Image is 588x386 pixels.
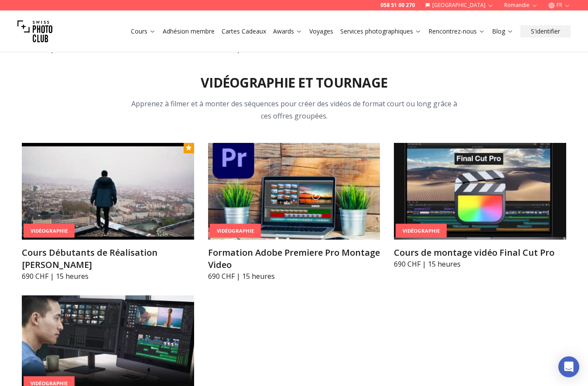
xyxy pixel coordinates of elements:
p: 690 CHF | 15 heures [394,259,566,269]
h3: Cours de montage vidéo Final Cut Pro [394,247,566,259]
img: Cours de montage vidéo Final Cut Pro [394,143,566,240]
a: Services photographiques [340,27,421,36]
a: Awards [273,27,302,36]
img: Cours Débutants de Réalisation Vidéo [22,143,194,240]
p: 690 CHF | 15 heures [208,271,380,281]
button: Cartes Cadeaux [218,25,270,37]
img: Swiss photo club [17,14,52,49]
a: Cartes Cadeaux [222,27,266,36]
a: Formation Adobe Premiere Pro Montage VideoVidéographieFormation Adobe Premiere Pro Montage Video6... [208,143,380,281]
p: 690 CHF | 15 heures [22,271,194,281]
button: Cours [127,25,159,37]
h3: Formation Adobe Premiere Pro Montage Video [208,247,380,271]
a: Cours de montage vidéo Final Cut ProVidéographieCours de montage vidéo Final Cut Pro690 CHF | 15 ... [394,143,566,269]
button: Blog [489,25,517,37]
div: Vidéographie [210,223,261,238]
h3: Cours Débutants de Réalisation [PERSON_NAME] [22,247,194,271]
a: Cours [131,27,156,36]
a: Adhésion membre [163,27,215,36]
h2: Vidéographie et tournage [201,75,387,91]
span: Apprenez à filmer et à monter des séquences pour créer des vidéos de format court ou long grâce à... [131,99,457,121]
img: Formation Adobe Premiere Pro Montage Video [208,143,380,240]
div: Vidéographie [396,223,447,238]
button: Voyages [306,25,337,37]
a: 058 51 00 270 [380,2,415,9]
button: Services photographiques [337,25,425,37]
a: Rencontrez-nous [428,27,485,36]
button: Awards [270,25,306,37]
button: Adhésion membre [159,25,218,37]
button: Rencontrez-nous [425,25,489,37]
div: Vidéographie [24,223,75,238]
a: Blog [492,27,513,36]
button: S'identifier [520,25,571,37]
div: Open Intercom Messenger [558,356,579,377]
a: Cours Débutants de Réalisation VidéoVidéographieCours Débutants de Réalisation [PERSON_NAME]690 C... [22,143,194,281]
a: Voyages [309,27,333,36]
